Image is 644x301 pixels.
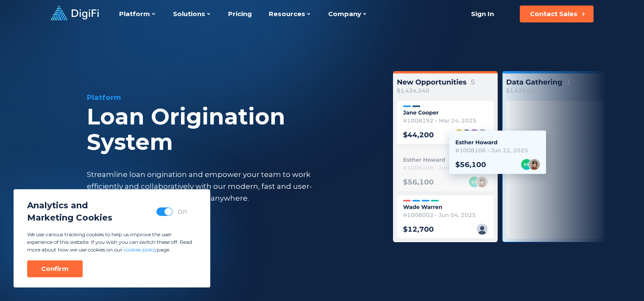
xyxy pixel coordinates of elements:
p: We use various tracking cookies to help us improve the user experience of this website. If you wi... [27,231,197,254]
button: Contact Sales [520,6,594,22]
div: Confirm [41,265,69,273]
div: Contact Sales [530,10,577,18]
a: Sign In [461,6,505,22]
a: cookies policy [124,246,157,253]
div: On [178,207,187,216]
span: Marketing Cookies [27,212,112,224]
button: Confirm [27,260,83,277]
div: Streamline loan origination and empower your team to work efficiently and collaboratively with ou... [87,168,328,204]
span: Analytics and [27,199,112,212]
div: Loan Origination System [87,104,372,155]
div: Platform [87,92,372,102]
